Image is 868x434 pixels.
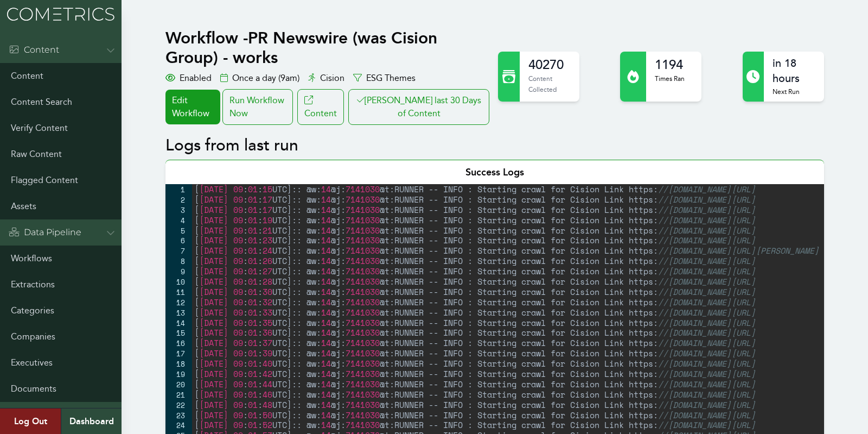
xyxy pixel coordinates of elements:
h1: Workflow - PR Newswire (was Cision Group) - works [165,28,492,67]
div: 12 [165,297,192,307]
div: 24 [165,420,192,430]
div: Cision [308,72,344,85]
div: 4 [165,215,192,225]
div: 19 [165,369,192,379]
h2: in 18 hours [773,56,815,86]
a: Dashboard [61,408,122,434]
h2: Logs from last run [165,136,824,155]
div: 20 [165,379,192,389]
div: Run Workflow Now [222,89,293,125]
div: 15 [165,328,192,338]
div: 16 [165,338,192,348]
div: 9 [165,266,192,276]
h2: 1194 [655,56,685,73]
a: Content [297,89,344,125]
div: Once a day (9am) [220,72,299,85]
p: Times Ran [655,73,685,84]
div: Data Pipeline [9,226,81,239]
div: 6 [165,235,192,246]
button: [PERSON_NAME] last 30 Days of Content [348,89,489,125]
div: Enabled [165,72,212,85]
div: 7 [165,246,192,256]
div: 1 [165,184,192,194]
div: 5 [165,225,192,236]
div: 18 [165,358,192,369]
div: 3 [165,205,192,215]
div: 8 [165,256,192,266]
a: Edit Workflow [165,90,220,124]
div: 11 [165,287,192,297]
div: 22 [165,400,192,410]
div: 21 [165,389,192,400]
div: 2 [165,194,192,205]
div: 23 [165,410,192,420]
p: Content Collected [528,73,571,95]
div: ESG Themes [353,72,416,85]
div: 14 [165,318,192,328]
p: Next Run [773,86,815,97]
div: 10 [165,276,192,287]
div: Success Logs [165,160,824,184]
div: Content [9,43,59,56]
div: 17 [165,348,192,358]
div: 13 [165,307,192,318]
h2: 40270 [528,56,571,73]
